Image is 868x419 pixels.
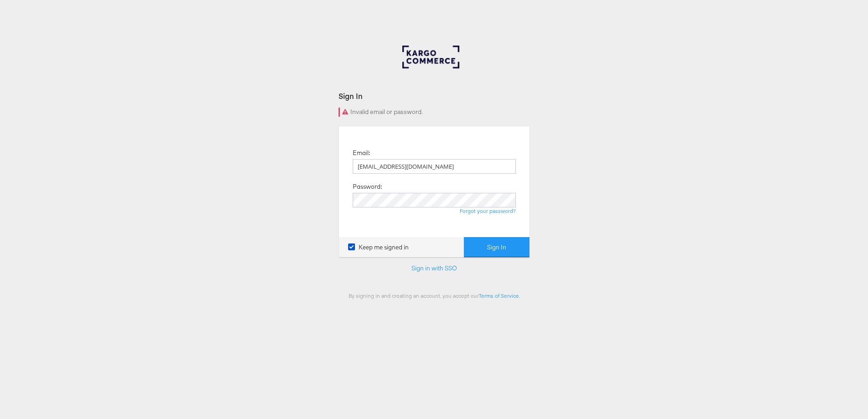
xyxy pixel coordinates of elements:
button: Sign In [464,237,529,258]
a: Sign in with SSO [411,264,457,272]
div: By signing in and creating an account, you accept our . [339,292,530,299]
a: Terms of Service [479,292,519,299]
label: Keep me signed in [348,243,409,252]
div: Sign In [339,91,530,101]
input: Email [353,159,516,174]
label: Password: [353,182,382,191]
label: Email: [353,149,370,157]
div: Invalid email or password. [339,108,530,117]
a: Forgot your password? [460,207,516,214]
